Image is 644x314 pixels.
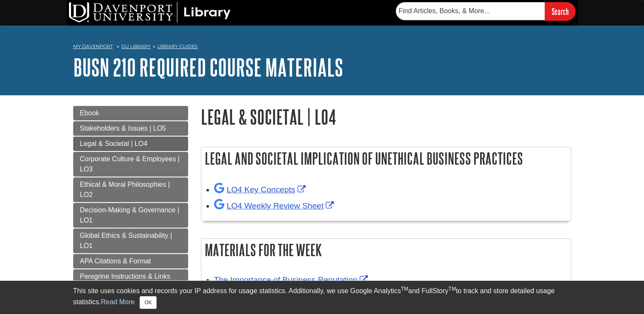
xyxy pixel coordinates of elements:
img: DU Library [69,2,231,23]
a: Decision-Making & Governance | LO1 [73,203,188,228]
a: BUSN 210 Required Course Materials [73,54,343,80]
span: Decision-Making & Governance | LO1 [80,206,180,224]
a: Corporate Culture & Employees | LO3 [73,152,188,177]
a: APA Citations & Format [73,254,188,268]
div: This site uses cookies and records your IP address for usage statistics. Additionally, we use Goo... [73,286,571,309]
button: Close [140,296,156,309]
form: Searches DU Library's articles, books, and more [396,2,575,20]
input: Find Articles, Books, & More... [396,2,545,20]
a: Ethical & Moral Philosophies | LO2 [73,177,188,202]
a: Ebook [73,106,188,120]
h2: Materials for the Week [201,239,571,261]
span: Peregrine Instructions & Links [80,273,171,280]
span: Global Ethics & Sustainability | LO1 [80,232,172,249]
a: My Davenport [73,43,113,50]
a: Link opens in new window [214,201,336,210]
a: Global Ethics & Sustainability | LO1 [73,228,188,253]
sup: TM [449,286,456,292]
span: APA Citations & Format [80,257,151,265]
h2: Legal and Societal Implication of Unethical Business Practices [201,147,571,170]
a: Read More [101,298,135,305]
a: Library Guides [157,43,198,49]
a: Link opens in new window [214,275,370,284]
sup: TM [401,286,408,292]
span: Ebook [80,109,99,117]
a: Peregrine Instructions & Links [73,269,188,284]
a: Stakeholders & Issues | LO5 [73,121,188,136]
input: Search [545,2,575,20]
h1: Legal & Societal | LO4 [201,106,571,128]
a: DU Library [121,43,151,49]
a: Link opens in new window [214,185,308,194]
nav: breadcrumb [73,41,571,54]
a: Legal & Societal | LO4 [73,137,188,151]
span: Corporate Culture & Employees | LO3 [80,155,180,173]
span: Legal & Societal | LO4 [80,140,148,147]
span: Stakeholders & Issues | LO5 [80,125,166,132]
span: Ethical & Moral Philosophies | LO2 [80,181,170,198]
